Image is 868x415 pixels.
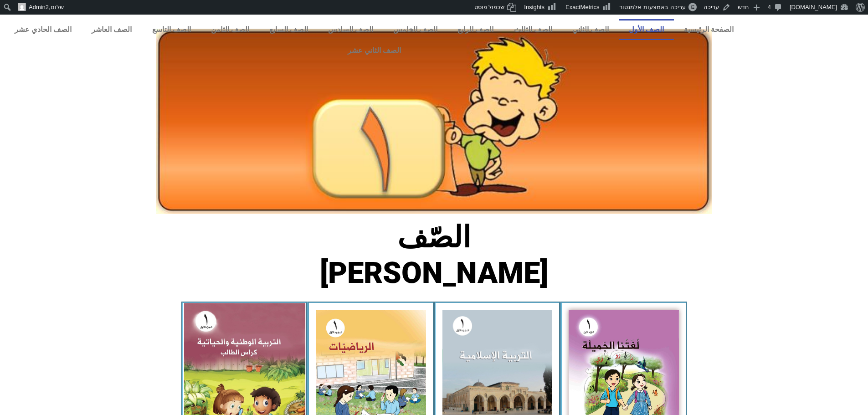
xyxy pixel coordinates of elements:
a: الصف الثاني [562,19,619,40]
a: الصف الثالث [503,19,562,40]
a: الصف الحادي عشر [5,19,82,40]
span: Admin2 [29,4,49,10]
a: الصف الخامس [383,19,447,40]
a: الصف التاسع [142,19,200,40]
a: الصف السادس [318,19,383,40]
a: الصفحة الرئيسية [674,19,744,40]
span: Insights [524,4,544,10]
a: الصف السابع [259,19,318,40]
h2: الصّف [PERSON_NAME] [283,220,585,291]
a: الصف الثاني عشر [5,40,744,61]
span: עריכה באמצעות אלמנטור [619,4,685,10]
a: الصف الرابع [447,19,503,40]
span: ExactMetrics [565,4,599,10]
a: الصف الثامن [201,19,259,40]
a: الصف العاشر [82,19,142,40]
a: الصف الأول [619,19,674,40]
